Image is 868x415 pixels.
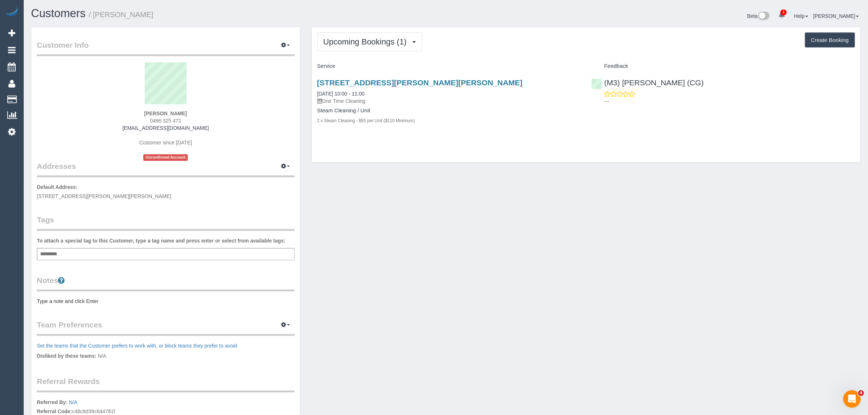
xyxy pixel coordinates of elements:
[37,298,295,305] pre: Type a note and click Enter
[37,376,295,392] legend: Referral Rewards
[37,193,171,199] span: [STREET_ADDRESS][PERSON_NAME][PERSON_NAME]
[37,343,237,349] a: Set the teams that the Customer prefers to work with, or block teams they prefer to avoid
[150,118,182,124] span: 0466 325 471
[37,214,295,231] legend: Tags
[781,9,787,15] span: 1
[31,7,86,20] a: Customers
[747,13,770,19] a: Beta
[317,63,581,69] h4: Service
[794,13,808,19] a: Help
[144,110,187,116] strong: [PERSON_NAME]
[843,390,861,408] iframe: Intercom live chat
[323,37,410,46] span: Upcoming Bookings (1)
[37,408,72,415] label: Referral Code:
[591,63,855,69] h4: Feedback
[758,12,770,21] img: New interface
[98,353,106,359] span: N/A
[604,98,855,105] p: ---
[858,390,864,396] span: 4
[89,11,153,19] small: / [PERSON_NAME]
[317,32,423,51] button: Upcoming Bookings (1)
[37,237,285,244] label: To attach a special tag to this Customer, type a tag name and press enter or select from availabl...
[4,7,19,18] img: Automaid Logo
[317,118,415,123] small: 2 x Steam Cleaning - $55 per Unit ($110 Minimum)
[37,40,295,56] legend: Customer Info
[37,352,96,360] label: Disliked by these teams:
[37,183,78,191] label: Default Address:
[317,108,581,114] h4: Steam Cleaning / Unit
[122,125,209,131] a: [EMAIL_ADDRESS][DOMAIN_NAME]
[37,319,295,336] legend: Team Preferences
[37,275,295,291] legend: Notes
[775,7,789,23] a: 1
[69,399,77,405] a: N/A
[317,78,523,87] a: [STREET_ADDRESS][PERSON_NAME][PERSON_NAME]
[143,154,188,160] span: Unconfirmed Account
[139,140,192,146] span: Customer since [DATE]
[37,399,67,406] label: Referred By:
[813,13,859,19] a: [PERSON_NAME]
[317,97,581,105] p: One Time Cleaning
[805,32,855,48] button: Create Booking
[317,91,365,97] a: [DATE] 10:00 - 11:00
[591,78,704,87] a: (M3) [PERSON_NAME] (CG)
